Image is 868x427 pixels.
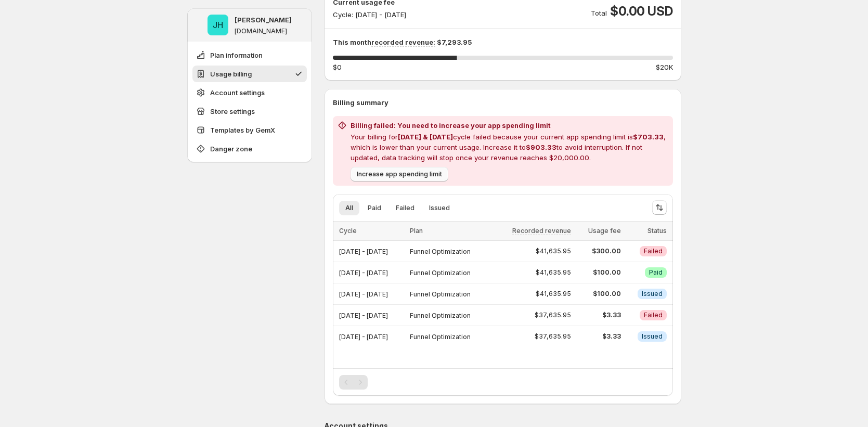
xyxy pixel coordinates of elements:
p: Cycle: [DATE] - [DATE] [333,9,406,20]
text: JH [213,20,223,30]
p: This month $7,293.95 [333,37,673,47]
p: Total [591,8,607,18]
button: Account settings [192,84,307,101]
span: All [345,204,353,212]
span: Funnel Optimization [410,333,471,341]
span: Failed [644,247,663,255]
span: $903.33 [526,143,556,151]
span: Failed [644,311,663,319]
p: Your billing for cycle failed because your current app spending limit is , which is lower than yo... [351,132,669,163]
span: Increase app spending limit [357,170,442,178]
span: Usage billing [210,69,252,79]
span: Store settings [210,106,255,117]
p: Billing summary [333,97,673,108]
span: Funnel Optimization [410,290,471,298]
span: $100.00 [577,268,620,277]
span: Issued [429,204,450,212]
span: $300.00 [577,247,620,255]
p: [PERSON_NAME] [235,15,292,25]
span: Jena Hoang [208,15,228,35]
nav: Pagination [339,375,368,390]
span: Funnel Optimization [410,269,471,277]
span: Issued [642,332,663,341]
span: Plan information [210,50,263,60]
button: Usage billing [192,66,307,82]
span: recorded revenue: [371,38,435,47]
span: Issued [642,290,663,298]
span: [DATE] - [DATE] [339,248,388,255]
button: Sort the results [652,200,667,215]
span: Templates by GemX [210,125,275,135]
button: Store settings [192,103,307,120]
span: $41,635.95 [536,268,571,277]
span: Usage fee [588,227,621,235]
button: Danger zone [192,140,307,157]
span: $0.00 USD [610,3,672,20]
span: Recorded revenue [512,227,571,235]
span: [DATE] - [DATE] [339,312,388,319]
span: Failed [396,204,414,212]
span: Danger zone [210,144,252,154]
button: Templates by GemX [192,122,307,138]
button: Plan information [192,47,307,63]
span: [DATE] & [DATE] [398,133,453,141]
span: $703.33 [633,133,664,141]
span: Paid [649,268,663,277]
span: [DATE] - [DATE] [339,333,388,341]
p: [DOMAIN_NAME] [235,27,287,35]
h2: Billing failed: You need to increase your app spending limit [351,120,669,131]
span: Funnel Optimization [410,312,471,319]
span: Funnel Optimization [410,248,471,255]
span: $3.33 [577,311,620,319]
span: Status [647,227,667,235]
span: $3.33 [577,332,620,341]
span: $20K [656,62,673,72]
span: Account settings [210,87,265,98]
span: [DATE] - [DATE] [339,269,388,277]
span: $37,635.95 [535,332,571,341]
span: $100.00 [577,290,620,298]
button: Increase app spending limit [351,167,448,182]
span: Paid [368,204,381,212]
span: $41,635.95 [536,247,571,255]
span: $0 [333,62,342,72]
span: $41,635.95 [536,290,571,298]
span: $37,635.95 [535,311,571,319]
span: [DATE] - [DATE] [339,290,388,298]
span: Plan [410,227,423,235]
span: Cycle [339,227,357,235]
